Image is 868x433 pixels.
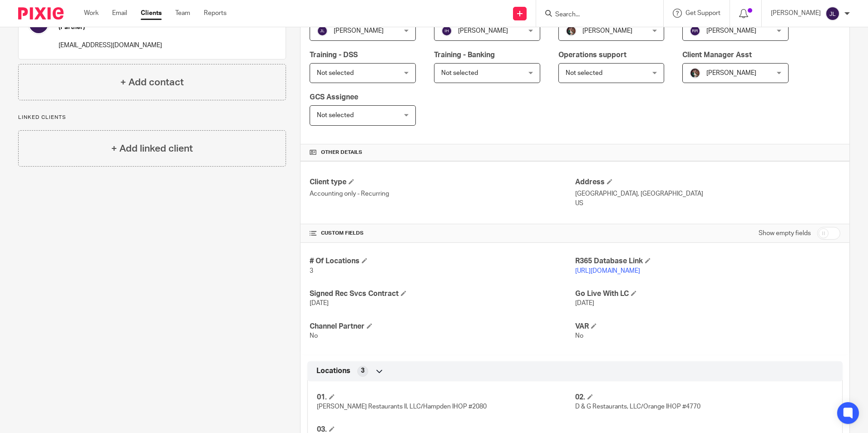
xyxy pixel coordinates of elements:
span: [PERSON_NAME] [706,70,756,76]
h4: + Add contact [120,75,184,89]
span: Operations support [558,51,626,59]
p: US [575,199,840,208]
span: GCS Assignee [310,93,358,101]
label: Show empty fields [759,229,811,238]
img: Pixie [18,7,64,20]
span: Training - DSS [310,51,358,59]
span: Get Support [686,10,720,16]
a: Reports [204,9,227,18]
img: Profile%20picture%20JUS.JPG [690,68,700,79]
span: Not selected [441,70,478,76]
img: svg%3E [317,25,328,36]
h4: 02. [575,393,833,402]
img: Profile%20picture%20JUS.JPG [566,25,577,36]
h4: + Add linked client [111,142,193,156]
p: Linked clients [18,114,286,121]
span: [PERSON_NAME] Restaurants II, LLC/Hampden IHOP #2080 [317,403,487,410]
h4: Signed Rec Svcs Contract [310,289,575,299]
h4: CUSTOM FIELDS [310,230,575,237]
img: svg%3E [825,6,840,21]
a: Team [175,9,190,18]
p: [EMAIL_ADDRESS][DOMAIN_NAME] [59,41,162,50]
a: Clients [141,9,162,18]
img: svg%3E [441,25,452,36]
a: Email [112,9,127,18]
h4: Channel Partner [310,322,575,331]
span: Training - Banking [434,51,495,59]
h4: VAR [575,322,840,331]
h4: 01. [317,393,575,402]
input: Search [554,11,636,19]
p: [GEOGRAPHIC_DATA], [GEOGRAPHIC_DATA] [575,189,840,198]
span: [DATE] [575,300,594,306]
h4: Client type [310,177,575,187]
span: [PERSON_NAME] [458,28,508,34]
span: Not selected [566,70,602,76]
a: Work [84,9,99,18]
span: [DATE] [310,300,329,306]
span: Other details [321,149,362,156]
h4: Go Live With LC [575,289,840,299]
h4: Address [575,177,840,187]
span: [PERSON_NAME] [582,28,632,34]
a: [URL][DOMAIN_NAME] [575,268,640,274]
span: 3 [361,366,365,375]
h4: R365 Database Link [575,256,840,266]
span: Not selected [317,112,354,118]
span: Locations [316,366,350,376]
span: 3 [310,268,313,274]
img: svg%3E [690,25,700,36]
p: [PERSON_NAME] [771,9,821,18]
span: Not selected [317,70,354,76]
span: No [575,333,583,339]
h4: # Of Locations [310,256,575,266]
span: [PERSON_NAME] [706,28,756,34]
p: Accounting only - Recurring [310,189,575,198]
span: Client Manager Asst [682,51,752,59]
span: [PERSON_NAME] [334,28,384,34]
span: D & G Restaurants, LLC/Orange IHOP #4770 [575,403,700,410]
span: No [310,333,318,339]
